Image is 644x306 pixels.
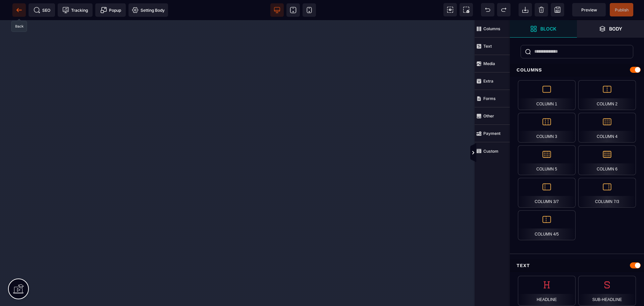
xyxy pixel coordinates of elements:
span: Open Blocks [510,20,577,38]
div: Column 4 [578,113,636,143]
span: Clear [535,3,548,16]
span: Tracking [62,7,88,13]
strong: Body [609,26,622,31]
span: Custom Block [475,142,510,160]
span: Tracking code [58,3,93,17]
span: Save [551,3,564,16]
span: View desktop [270,3,284,17]
div: Column 3 [518,113,576,143]
span: Media [475,55,510,72]
div: Column 7/3 [578,178,636,208]
strong: Payment [483,131,500,136]
span: View mobile [303,3,316,17]
strong: Custom [483,149,498,154]
span: View components [443,3,457,16]
span: Publish [615,7,629,12]
span: Save [610,3,633,16]
span: Undo [481,3,494,16]
span: Toggle Views [510,143,517,163]
div: Column 6 [578,145,636,175]
div: Column 2 [578,80,636,110]
strong: Forms [483,96,496,101]
strong: Block [540,26,556,31]
span: SEO [34,7,50,13]
span: Preview [581,7,597,12]
span: Screenshot [460,3,473,16]
span: Back [12,3,26,17]
span: Forms [475,90,510,107]
span: Open Import Webpage [519,3,532,16]
div: Column 1 [518,80,576,110]
strong: Text [483,44,492,49]
span: Favicon [128,3,168,17]
span: Setting Body [132,7,165,13]
strong: Media [483,61,495,66]
div: Column 4/5 [518,210,576,240]
div: Columns [510,64,644,76]
span: Open Layers [577,20,644,38]
span: Preview [572,3,606,16]
span: Text [475,38,510,55]
span: Columns [475,20,510,38]
span: Seo meta data [29,3,55,17]
span: Popup [100,7,121,13]
div: Column 5 [518,145,576,175]
strong: Columns [483,26,500,31]
span: Create Alert Modal [95,3,126,17]
span: Extra [475,72,510,90]
span: Redo [497,3,511,16]
div: Column 3/7 [518,178,576,208]
span: View tablet [286,3,300,17]
span: Payment [475,125,510,142]
span: Other [475,107,510,125]
strong: Other [483,113,494,118]
strong: Extra [483,79,493,84]
div: Text [510,259,644,272]
div: Headline [518,276,576,306]
div: Sub-headline [578,276,636,306]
